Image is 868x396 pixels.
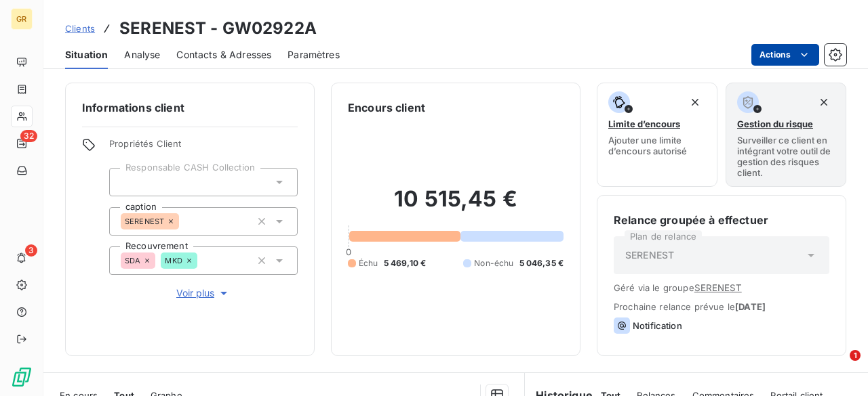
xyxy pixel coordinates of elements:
[165,257,182,265] span: MKD
[124,48,160,62] span: Analyse
[109,138,298,157] span: Propriétés Client
[822,350,854,382] iframe: Intercom live chat
[751,44,819,66] button: Actions
[179,215,190,227] input: Ajouter une valeur
[726,83,846,187] button: Gestion du risqueSurveiller ce client en intégrant votre outil de gestion des risques client.
[20,130,37,142] span: 32
[737,135,835,178] span: Surveiller ce client en intégrant votre outil de gestion des risques client.
[176,48,271,62] span: Contacts & Adresses
[614,282,829,293] span: Géré via le groupe
[121,176,132,188] input: Ajouter une valeur
[11,8,33,30] div: GR
[65,23,95,34] span: Clients
[359,257,378,269] span: Échu
[850,350,861,361] span: 1
[614,301,829,312] span: Prochaine relance prévue le
[737,118,813,129] span: Gestion du risque
[65,48,108,62] span: Situation
[82,100,298,116] h6: Informations client
[614,212,829,228] h6: Relance groupée à effectuer
[633,320,682,331] span: Notification
[608,118,680,129] span: Limite d’encours
[346,246,351,257] span: 0
[25,244,37,257] span: 3
[625,248,674,262] span: SERENEST
[384,257,427,269] span: 5 469,10 €
[125,217,164,225] span: SERENEST
[597,83,717,187] button: Limite d’encoursAjouter une limite d’encours autorisé
[65,22,95,35] a: Clients
[125,257,140,265] span: SDA
[348,185,564,226] h2: 10 515,45 €
[288,48,340,62] span: Paramètres
[474,257,513,269] span: Non-échu
[608,135,706,156] span: Ajouter une limite d’encours autorisé
[109,286,298,301] button: Voir plus
[348,100,425,116] h6: Encours client
[197,255,208,267] input: Ajouter une valeur
[119,16,317,41] h3: SERENEST - GW02922A
[519,257,564,269] span: 5 046,35 €
[735,301,766,312] span: [DATE]
[176,286,231,300] span: Voir plus
[11,366,33,388] img: Logo LeanPay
